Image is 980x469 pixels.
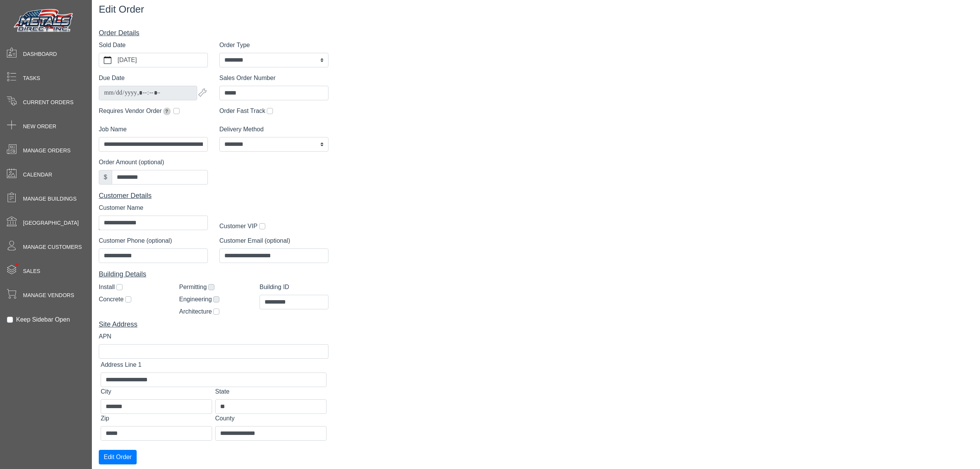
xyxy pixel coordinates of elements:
label: Delivery Method [219,125,264,134]
div: Order Details [99,28,328,38]
span: Sales [23,267,40,275]
label: Building ID [260,283,289,292]
label: Permitting [179,283,207,292]
label: Order Type [219,41,250,50]
label: Requires Vendor Order [99,106,172,116]
button: Edit Order [99,450,137,464]
span: [GEOGRAPHIC_DATA] [23,219,79,227]
div: Building Details [99,269,328,279]
label: Keep Sidebar Open [16,315,70,324]
label: Order Fast Track [219,106,265,116]
div: Customer Details [99,191,328,201]
label: Job Name [99,125,127,134]
label: Address Line 1 [101,360,142,369]
label: County [215,414,235,423]
label: Customer Email (optional) [219,236,290,245]
label: Install [99,283,115,292]
label: City [101,387,111,396]
img: Metals Direct Inc Logo [11,7,77,35]
label: Customer VIP [219,222,258,231]
label: State [215,387,229,396]
svg: calendar [104,56,111,64]
span: Manage Buildings [23,195,77,203]
span: Manage Orders [23,147,70,155]
span: Manage Vendors [23,291,74,299]
label: [DATE] [116,53,207,67]
span: Extends due date by 2 weeks for pickup orders [163,108,171,115]
div: Site Address [99,319,328,330]
label: Sales Order Number [219,74,276,83]
label: Architecture [179,307,212,316]
label: APN [99,332,111,341]
span: Tasks [23,74,40,82]
span: New Order [23,123,56,131]
label: Customer Phone (optional) [99,236,172,245]
label: Customer Name [99,203,143,212]
span: Current Orders [23,98,73,106]
button: calendar [99,53,116,67]
span: Dashboard [23,50,57,58]
label: Order Amount (optional) [99,158,164,167]
label: Concrete [99,295,124,304]
span: Manage Customers [23,243,82,251]
span: • [7,252,27,277]
div: $ [99,170,112,185]
label: Sold Date [99,41,126,50]
label: Engineering [179,295,212,304]
span: Calendar [23,171,52,179]
h3: Edit Order [99,3,554,15]
label: Due Date [99,74,125,83]
label: Zip [101,414,109,423]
